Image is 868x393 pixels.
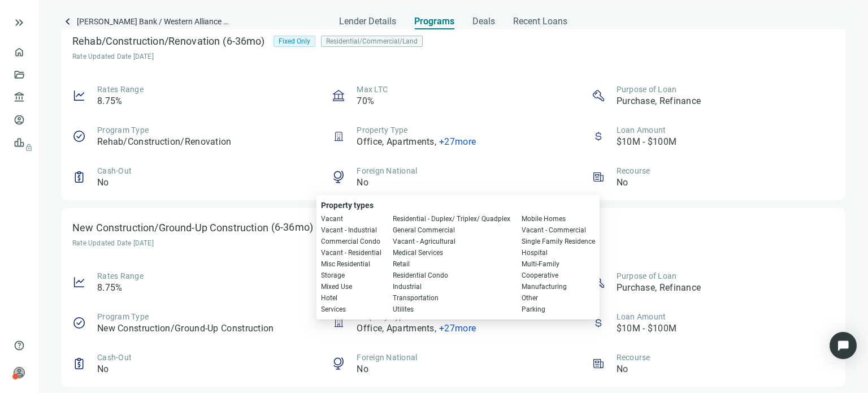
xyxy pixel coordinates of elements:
[439,136,476,147] span: + 27 more
[830,332,857,359] div: Open Intercom Messenger
[72,52,440,61] article: Rate Updated Date [DATE]
[97,363,109,375] article: No
[522,224,595,236] span: Vacant - Commercial
[321,258,381,270] span: Misc Residential
[393,213,510,224] span: Residential - Duplex/ Triplex/ Quadplex
[617,85,677,94] span: Purpose of Loan
[321,200,595,211] div: Property types
[393,292,510,304] span: Transportation
[393,224,510,236] span: General Commercial
[357,166,417,175] span: Foreign National
[321,270,381,281] span: Storage
[617,271,677,280] span: Purpose of Loan
[61,15,75,28] span: keyboard_arrow_left
[393,258,510,270] span: Retail
[357,312,407,321] span: Property Type
[97,95,123,107] article: 8.75%
[393,304,510,315] span: Utilites
[97,166,132,175] span: Cash-Out
[357,85,388,94] span: Max LTC
[72,239,488,248] article: Rate Updated Date [DATE]
[617,353,650,362] span: Recourse
[97,176,109,189] article: No
[279,36,310,47] span: Fixed Only
[357,95,374,107] article: 70%
[357,353,417,362] span: Foreign National
[321,36,423,47] div: Residential/Commercial/Land
[321,281,381,292] span: Mixed Use
[617,126,666,135] span: Loan Amount
[393,236,510,247] span: Vacant - Agricultural
[321,224,381,236] span: Vacant - Industrial
[268,219,322,235] div: (6-36mo)
[97,271,144,280] span: Rates Range
[617,176,628,189] article: No
[522,304,595,315] span: Parking
[357,363,368,375] article: No
[617,282,701,294] article: Purchase, Refinance
[522,236,595,247] span: Single Family Residence
[357,126,407,135] span: Property Type
[321,304,381,315] span: Services
[97,126,149,135] span: Program Type
[617,166,650,175] span: Recourse
[522,213,595,224] span: Mobile Homes
[97,136,232,148] article: Rehab/Construction/Renovation
[321,236,381,247] span: Commercial Condo
[393,281,510,292] span: Industrial
[617,322,677,335] article: $10M - $100M
[393,270,510,281] span: Residential Condo
[522,281,595,292] span: Manufacturing
[439,323,476,334] span: + 27 more
[77,15,231,30] span: [PERSON_NAME] Bank / Western Alliance Bank
[97,282,123,294] article: 8.75%
[321,292,381,304] span: Hotel
[321,213,381,224] span: Vacant
[357,323,436,334] span: Office, Apartments ,
[393,247,510,258] span: Medical Services
[617,363,628,375] article: No
[321,247,381,258] span: Vacant - Residential
[522,247,595,258] span: Hospital
[522,270,595,281] span: Cooperative
[220,33,273,49] div: (6-36mo)
[522,292,595,304] span: Other
[97,85,144,94] span: Rates Range
[97,353,132,362] span: Cash-Out
[97,322,274,335] article: New Construction/Ground-Up Construction
[522,258,595,270] span: Multi-Family
[617,136,677,148] article: $10M - $100M
[72,36,220,47] div: Rehab/Construction/Renovation
[357,176,368,189] article: No
[617,312,666,321] span: Loan Amount
[617,95,701,107] article: Purchase, Refinance
[61,15,75,30] a: keyboard_arrow_left
[97,312,149,321] span: Program Type
[357,136,436,147] span: Office, Apartments ,
[72,222,268,234] div: New Construction/Ground-Up Construction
